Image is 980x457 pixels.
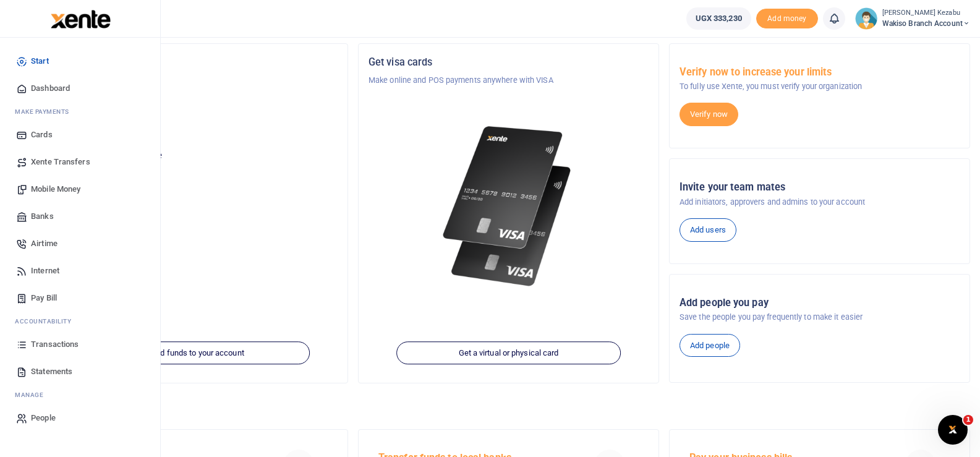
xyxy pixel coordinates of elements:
li: M [10,102,150,121]
span: Mobile Money [31,183,80,195]
li: M [10,385,150,404]
h5: UGX 490,230 [58,165,338,177]
h5: Invite your team mates [680,181,960,194]
p: Wakiso branch account [58,122,338,135]
span: Wakiso branch account [882,18,970,29]
a: Airtime [10,230,150,257]
li: Wallet ballance [681,7,756,30]
span: Pay Bill [31,292,57,304]
a: UGX 333,230 [686,7,751,30]
p: Your current account balance [58,150,338,162]
span: countability [24,317,71,326]
a: Add funds to your account [85,341,310,365]
span: Transactions [31,338,79,351]
a: Dashboard [10,75,150,102]
a: profile-user [PERSON_NAME] Kezabu Wakiso branch account [855,7,970,30]
a: Internet [10,257,150,284]
span: Statements [31,365,72,378]
iframe: Intercom live chat [938,415,968,445]
img: profile-user [855,7,877,30]
span: Banks [31,210,54,223]
a: logo-small logo-large logo-large [49,14,111,23]
a: Start [10,48,150,75]
span: Airtime [31,237,58,250]
a: Statements [10,358,150,385]
img: xente-_physical_cards.png [438,116,579,296]
a: Transactions [10,331,150,358]
span: ake Payments [21,107,69,116]
small: [PERSON_NAME] Kezabu [882,8,970,19]
span: Dashboard [31,82,70,95]
h5: Add people you pay [680,297,960,309]
a: Pay Bill [10,284,150,312]
span: People [31,412,56,424]
p: Save the people you pay frequently to make it easier [680,311,960,323]
h5: Verify now to increase your limits [680,66,960,79]
span: anage [21,390,44,399]
p: Tugende Limited [58,74,338,87]
p: Make online and POS payments anywhere with VISA [369,74,649,87]
h5: Get visa cards [369,56,649,69]
h5: Organization [58,56,338,69]
li: Toup your wallet [756,9,818,29]
span: UGX 333,230 [696,12,742,25]
a: Cards [10,121,150,148]
a: Get a virtual or physical card [396,341,621,365]
span: 1 [963,415,973,425]
span: Internet [31,265,59,277]
span: Xente Transfers [31,156,90,168]
img: logo-large [51,10,111,28]
a: Mobile Money [10,176,150,203]
a: Xente Transfers [10,148,150,176]
a: Add users [680,218,736,242]
a: Banks [10,203,150,230]
li: Ac [10,312,150,331]
span: Add money [756,9,818,29]
a: Add money [756,13,818,22]
p: To fully use Xente, you must verify your organization [680,80,960,93]
a: Verify now [680,103,738,126]
h5: Account [58,104,338,116]
span: Start [31,55,49,67]
h4: Make a transaction [47,399,970,413]
span: Cards [31,129,53,141]
a: People [10,404,150,432]
p: Add initiators, approvers and admins to your account [680,196,960,208]
a: Add people [680,334,740,357]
